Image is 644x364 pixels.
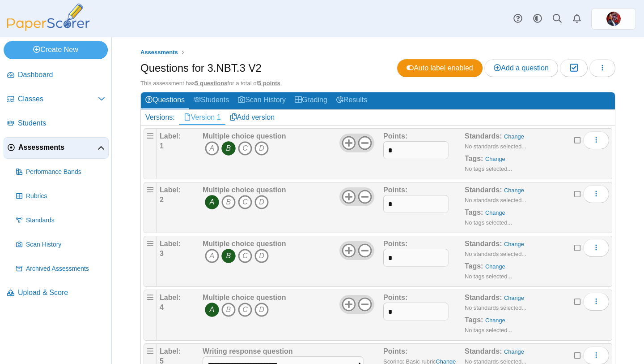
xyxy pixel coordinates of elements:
[221,141,236,156] i: B
[225,110,280,125] a: Add version
[484,59,558,77] a: Add a question
[13,186,109,207] a: Rubrics
[397,59,483,77] a: Auto label enabled
[203,294,286,301] b: Multiple choice question
[26,264,105,273] span: Archived Assessments
[160,347,181,355] b: Label:
[203,132,286,140] b: Multiple choice question
[160,196,164,204] b: 2
[203,240,286,247] b: Multiple choice question
[504,348,524,355] a: Change
[238,195,252,209] i: C
[485,156,505,162] a: Change
[4,4,93,31] img: PaperScorer
[205,303,219,317] i: A
[13,161,109,183] a: Performance Bands
[504,133,524,140] a: Change
[160,294,181,301] b: Label:
[383,186,407,194] b: Points:
[195,80,227,87] u: 5 questions
[18,94,98,104] span: Classes
[205,141,219,156] i: A
[383,347,407,355] b: Points:
[238,249,252,263] i: C
[254,303,269,317] i: D
[26,192,105,201] span: Rubrics
[238,303,252,317] i: C
[383,132,407,140] b: Points:
[494,64,549,72] span: Add a question
[465,240,502,247] b: Standards:
[583,185,609,203] button: More options
[583,131,609,149] button: More options
[465,219,512,226] small: No tags selected...
[407,64,473,72] span: Auto label enabled
[13,210,109,231] a: Standards
[233,92,290,109] a: Scan History
[465,273,512,280] small: No tags selected...
[254,141,269,156] i: D
[160,303,164,311] b: 4
[465,208,483,216] b: Tags:
[144,290,157,341] div: Drag handle
[567,9,587,29] a: Alerts
[4,113,109,134] a: Students
[465,262,483,270] b: Tags:
[583,239,609,257] button: More options
[504,241,524,247] a: Change
[238,141,252,156] i: C
[465,347,502,355] b: Standards:
[221,195,236,209] i: B
[4,41,108,59] a: Create New
[13,234,109,256] a: Scan History
[18,143,97,152] span: Assessments
[144,128,157,179] div: Drag handle
[504,187,524,194] a: Change
[465,143,526,150] small: No standards selected...
[13,258,109,280] a: Archived Assessments
[290,92,332,109] a: Grading
[591,8,636,30] a: ps.yyrSfKExD6VWH9yo
[18,118,105,128] span: Students
[254,195,269,209] i: D
[203,347,293,355] b: Writing response question
[258,80,280,87] u: 5 points
[583,293,609,311] button: More options
[189,92,233,109] a: Students
[221,303,236,317] i: B
[160,186,181,194] b: Label:
[465,316,483,324] b: Tags:
[4,25,93,32] a: PaperScorer
[606,12,621,26] span: Greg Mullen
[140,49,178,56] span: Assessments
[26,216,105,225] span: Standards
[465,251,526,257] small: No standards selected...
[141,92,189,109] a: Questions
[485,209,505,216] a: Change
[504,295,524,301] a: Change
[141,110,179,125] div: Versions:
[26,240,105,249] span: Scan History
[26,168,105,177] span: Performance Bands
[465,186,502,194] b: Standards:
[465,304,526,311] small: No standards selected...
[140,61,262,76] h1: Questions for 3.NBT.3 V2
[485,263,505,270] a: Change
[465,165,512,172] small: No tags selected...
[465,155,483,162] b: Tags:
[465,294,502,301] b: Standards:
[160,250,164,257] b: 3
[221,249,236,263] i: B
[4,89,109,110] a: Classes
[205,249,219,263] i: A
[160,240,181,247] b: Label:
[205,195,219,209] i: A
[18,70,105,80] span: Dashboard
[160,132,181,140] b: Label:
[4,282,109,304] a: Upload & Score
[465,327,512,334] small: No tags selected...
[138,47,180,58] a: Assessments
[465,197,526,204] small: No standards selected...
[140,79,615,87] div: This assessment has for a total of .
[485,317,505,324] a: Change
